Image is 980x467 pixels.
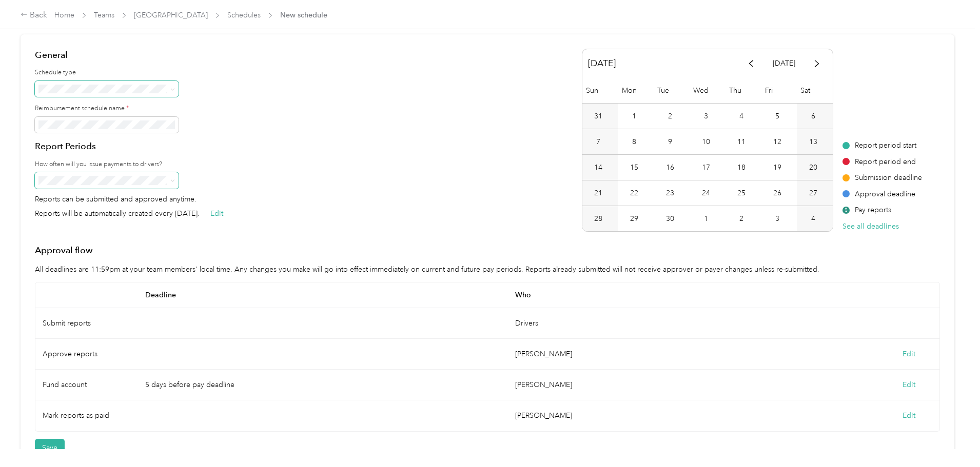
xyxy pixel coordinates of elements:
[35,244,940,257] h4: Approval flow
[594,188,602,198] div: 21
[35,160,223,169] label: How often will you issue payments to drivers?
[809,188,817,198] div: 27
[739,213,743,224] div: 2
[35,439,65,457] button: Save
[582,78,618,103] div: Sun
[632,111,636,121] div: 1
[35,196,223,203] p: Reports can be submitted and approved anytime.
[21,9,47,22] div: Back
[702,162,710,173] div: 17
[775,111,779,121] div: 5
[35,210,200,217] p: Reports will be automatically created every [DATE].
[773,188,781,198] div: 26
[668,136,672,147] div: 9
[797,78,833,103] div: Sat
[842,172,923,183] div: Submission deadline
[666,188,674,198] div: 23
[630,213,638,224] div: 29
[842,207,850,214] span: $
[842,189,923,199] div: Approval deadline
[618,78,654,103] div: Mon
[630,162,638,173] div: 15
[811,111,815,121] div: 6
[811,213,815,224] div: 4
[227,11,261,19] a: Schedules
[35,339,138,370] div: Approve reports
[903,379,915,390] button: Edit
[737,162,746,173] div: 18
[668,111,672,121] div: 2
[630,188,638,198] div: 22
[35,104,223,113] label: Reimbursement schedule name
[809,136,817,147] div: 13
[704,111,708,121] div: 3
[35,264,940,275] p: All deadlines are 11:59pm at your team members' local time. Any changes you make will go into eff...
[702,136,710,147] div: 10
[903,349,915,359] button: Edit
[594,213,602,224] div: 28
[739,111,743,121] div: 4
[515,379,572,390] div: [PERSON_NAME]
[842,140,923,151] div: Report period start
[773,162,781,173] div: 19
[666,162,674,173] div: 16
[515,410,572,421] div: [PERSON_NAME]
[690,78,726,103] div: Wed
[632,136,636,147] div: 8
[138,370,508,400] div: 5 days before pay deadline
[35,140,223,153] h4: Report Periods
[594,111,602,121] div: 31
[508,282,878,308] span: Who
[35,308,138,339] div: Submit reports
[761,78,797,103] div: Fri
[35,370,138,400] div: Fund account
[809,162,817,173] div: 20
[588,54,616,72] span: [DATE]
[666,213,674,224] div: 30
[737,188,746,198] div: 25
[726,78,761,103] div: Thu
[766,54,802,72] button: [DATE]
[702,188,710,198] div: 24
[737,136,746,147] div: 11
[594,162,602,173] div: 14
[842,205,923,215] div: Pay reports
[54,11,74,19] a: Home
[596,136,600,147] div: 7
[35,49,223,62] h4: General
[515,349,572,359] div: [PERSON_NAME]
[94,11,114,19] a: Teams
[280,10,327,21] span: New schedule
[138,282,508,308] span: Deadline
[35,400,138,431] div: Mark reports as paid
[35,68,223,77] label: Schedule type
[134,11,208,19] a: [GEOGRAPHIC_DATA]
[654,78,690,103] div: Tue
[923,410,980,467] iframe: Everlance-gr Chat Button Frame
[773,136,781,147] div: 12
[775,213,779,224] div: 3
[508,308,939,339] div: Drivers
[842,156,923,167] div: Report period end
[704,213,708,224] div: 1
[842,221,899,232] button: See all deadlines
[903,410,915,421] button: Edit
[210,210,223,217] button: Edit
